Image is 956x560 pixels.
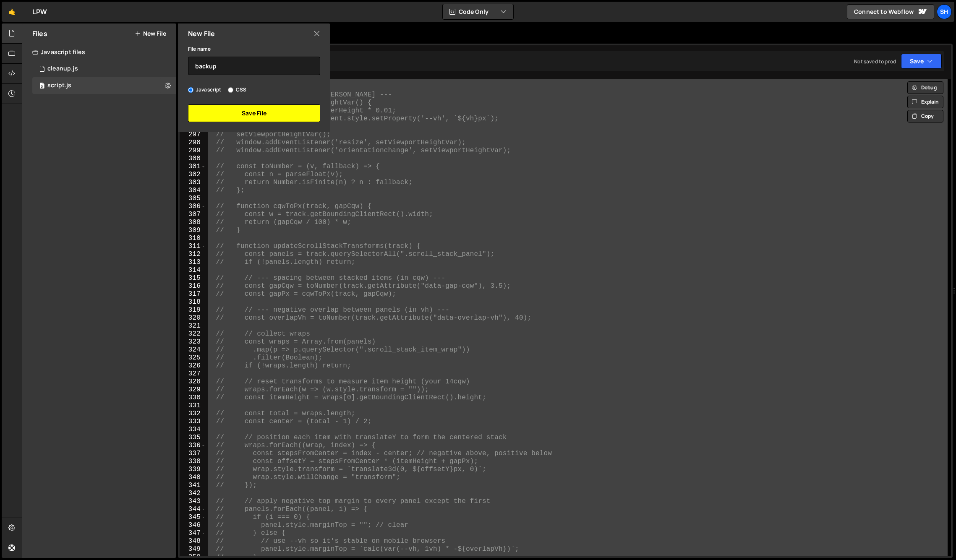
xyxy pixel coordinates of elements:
div: 308 [180,219,206,227]
div: 316 [180,282,206,290]
div: 300 [180,155,206,163]
div: 334 [180,426,206,434]
button: Explain [907,96,943,108]
button: Save File [188,104,320,122]
div: 344 [180,505,206,513]
div: Javascript files [22,44,176,60]
div: 16168/43471.js [32,77,176,94]
a: Connect to Webflow [847,4,934,19]
div: 327 [180,370,206,378]
div: 343 [180,497,206,505]
div: 318 [180,298,206,306]
div: 332 [180,410,206,418]
a: Sh [937,4,952,19]
div: 349 [180,545,206,553]
div: 307 [180,211,206,219]
div: 341 [180,482,206,490]
div: 326 [180,362,206,370]
div: 306 [180,203,206,211]
span: 0 [39,83,44,90]
div: 299 [180,147,206,155]
div: Not saved to prod [854,58,896,65]
div: 331 [180,402,206,410]
button: Copy [907,110,943,122]
div: 339 [180,466,206,474]
div: 338 [180,458,206,466]
div: 345 [180,513,206,521]
div: script.js [47,82,71,89]
div: 317 [180,290,206,298]
div: 346 [180,521,206,529]
div: 305 [180,195,206,203]
div: 347 [180,529,206,537]
div: 322 [180,330,206,338]
div: 315 [180,274,206,282]
button: Debug [907,81,943,94]
div: 330 [180,394,206,402]
div: 298 [180,139,206,147]
div: 303 [180,179,206,187]
div: 297 [180,131,206,139]
div: 335 [180,434,206,442]
div: 340 [180,474,206,482]
div: 319 [180,306,206,314]
div: 321 [180,322,206,330]
div: 312 [180,250,206,258]
div: 314 [180,266,206,274]
div: cleanup.js [47,65,78,73]
input: CSS [228,87,233,93]
div: 301 [180,163,206,171]
div: 313 [180,258,206,266]
div: 309 [180,227,206,234]
input: Javascript [188,87,193,93]
div: 333 [180,418,206,426]
div: 328 [180,378,206,386]
button: Code Only [443,4,513,19]
a: 🤙 [2,2,22,22]
h2: New File [188,29,215,38]
div: 310 [180,234,206,242]
label: File name [188,45,211,53]
div: LPW [32,7,47,17]
div: 342 [180,490,206,497]
div: 16168/43472.js [32,60,176,77]
div: 337 [180,450,206,458]
label: Javascript [188,86,222,94]
button: New File [135,30,166,37]
div: 324 [180,346,206,354]
label: CSS [228,86,246,94]
div: 323 [180,338,206,346]
div: 302 [180,171,206,179]
div: 336 [180,442,206,450]
div: 304 [180,187,206,195]
button: Save [901,54,942,69]
div: 320 [180,314,206,322]
h2: Files [32,29,47,38]
div: 348 [180,537,206,545]
div: 325 [180,354,206,362]
div: 311 [180,242,206,250]
div: 329 [180,386,206,394]
input: Name [188,57,320,75]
